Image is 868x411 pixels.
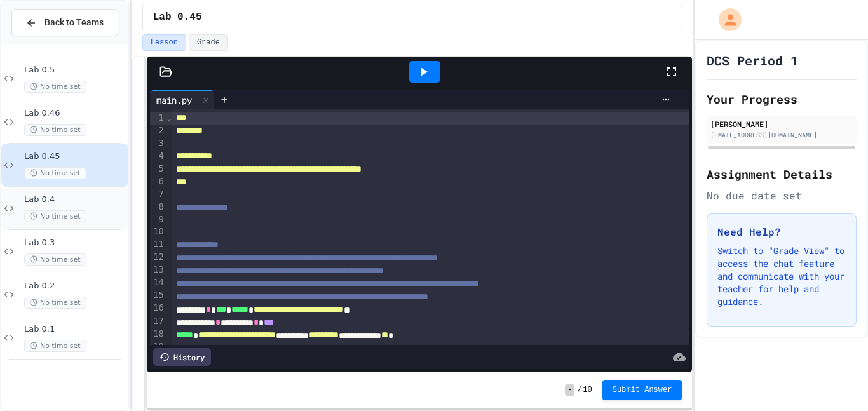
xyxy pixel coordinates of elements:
[24,210,86,222] span: No time set
[583,385,592,395] span: 10
[150,175,166,188] div: 6
[150,93,198,107] div: main.py
[707,51,798,69] h1: DCS Period 1
[150,251,166,264] div: 12
[602,380,682,400] button: Submit Answer
[153,348,211,366] div: History
[150,201,166,213] div: 8
[166,112,172,123] span: Fold line
[150,112,166,125] div: 1
[150,150,166,163] div: 4
[150,340,166,353] div: 19
[150,163,166,175] div: 5
[150,90,214,109] div: main.py
[24,151,126,162] span: Lab 0.45
[150,238,166,251] div: 11
[613,385,672,395] span: Submit Answer
[150,315,166,328] div: 17
[150,276,166,289] div: 14
[577,385,581,395] span: /
[24,124,86,136] span: No time set
[717,245,846,308] p: Switch to "Grade View" to access the chat feature and communicate with your teacher for help and ...
[24,194,126,205] span: Lab 0.4
[150,289,166,302] div: 15
[707,90,857,108] h2: Your Progress
[717,224,846,239] h3: Need Help?
[24,253,86,266] span: No time set
[24,324,126,335] span: Lab 0.1
[150,213,166,226] div: 9
[24,340,86,352] span: No time set
[150,302,166,314] div: 16
[707,188,857,203] div: No due date set
[24,167,86,179] span: No time set
[565,384,574,396] span: -
[24,281,126,292] span: Lab 0.2
[150,226,166,238] div: 10
[710,130,853,140] div: [EMAIL_ADDRESS][DOMAIN_NAME]
[710,118,853,130] div: [PERSON_NAME]
[150,125,166,137] div: 2
[142,34,186,51] button: Lesson
[150,188,166,201] div: 7
[24,108,126,119] span: Lab 0.46
[24,238,126,248] span: Lab 0.3
[153,10,202,25] span: Lab 0.45
[150,328,166,340] div: 18
[705,5,745,34] div: My Account
[707,165,857,183] h2: Assignment Details
[24,65,126,76] span: Lab 0.5
[11,9,118,36] button: Back to Teams
[44,16,104,29] span: Back to Teams
[189,34,228,51] button: Grade
[150,264,166,276] div: 13
[150,137,166,150] div: 3
[24,297,86,309] span: No time set
[24,81,86,93] span: No time set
